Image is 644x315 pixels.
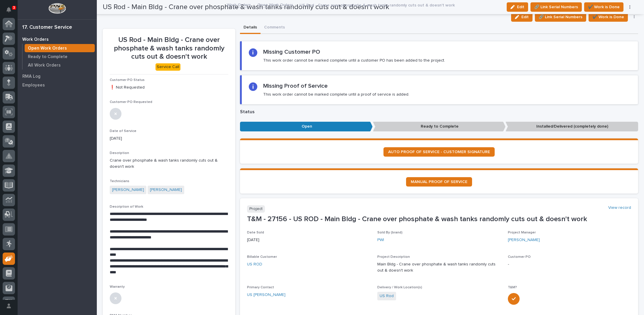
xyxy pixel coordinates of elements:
span: Description [110,151,129,155]
a: Work Orders [227,1,251,8]
p: All Work Orders [28,63,61,68]
span: Customer PO [508,255,531,259]
p: Open Work Orders [28,46,67,51]
span: Primary Contact [247,286,274,289]
span: Sold By (brand) [377,231,403,234]
p: US Rod - Main Bldg - Crane over phosphate & wash tanks randomly cuts out & doesn't work [110,36,228,61]
a: Work Orders [18,35,97,44]
p: This work order cannot be marked complete until a customer PO has been added to the project. [263,58,445,63]
p: Work Orders [22,37,49,42]
a: [PERSON_NAME] [112,187,144,193]
a: US Rod [380,293,394,299]
p: US Rod - Crane over phosphate & wash tanks randomly cuts out & doesn't work [300,1,455,8]
button: ✔️ Work is Done [589,12,628,22]
span: Date of Service [110,129,136,133]
a: AUTO PROOF OF SERVICE - CUSTOMER SIGNATURE [383,147,495,157]
p: T&M - 27156 - US ROD - Main Bldg - Crane over phosphate & wash tanks randomly cuts out & doesn't ... [247,215,631,223]
p: [DATE] [247,237,370,243]
button: Notifications [3,4,15,16]
a: Ready to Complete [23,52,97,61]
span: 🔗 Link Serial Numbers [539,13,582,21]
p: Installed/Delivered (completely done) [506,122,638,131]
p: Ready to Complete [28,54,67,60]
a: MANUAL PROOF OF SERVICE [406,177,472,187]
a: PWI [377,237,384,243]
div: Service Call [155,63,180,71]
a: All Work Orders [23,61,97,69]
span: Project Manager [508,231,536,234]
button: Details [240,22,261,34]
p: Crane over phosphate & wash tanks randomly cuts out & doesn't work [110,157,228,170]
div: Notifications3 [7,7,15,16]
img: Workspace Logo [48,3,66,14]
span: AUTO PROOF OF SERVICE - CUSTOMER SIGNATURE [388,150,490,154]
span: Description of Work [110,205,143,209]
span: Technicians [110,179,129,183]
p: Open [240,122,373,131]
a: Open Work Orders [23,44,97,52]
p: Ready to Complete [373,122,506,131]
span: Delivery / Work Location(s) [377,286,422,289]
p: Main Bldg - Crane over phosphate & wash tanks randomly cuts out & doesn't work [377,261,501,274]
p: Project [247,205,265,213]
span: Customer PO Requested [110,100,152,104]
p: Employees [22,83,45,88]
span: T&M? [508,286,517,289]
span: ✔️ Work is Done [592,13,624,21]
a: View record [608,205,631,210]
a: US [PERSON_NAME] [247,292,285,298]
p: RMA Log [22,74,40,79]
p: 3 [13,6,15,10]
button: 🔗 Link Serial Numbers [535,12,586,22]
a: RMA Log [18,72,97,81]
a: [PERSON_NAME] [508,237,540,243]
button: Edit [511,12,533,22]
span: Billable Customer [247,255,277,259]
div: 17. Customer Service [22,24,72,31]
a: [PERSON_NAME] [150,187,182,193]
span: Date Sold [247,231,264,234]
span: Edit [521,14,529,20]
span: Project Description [377,255,410,259]
a: Employees [18,81,97,89]
p: ❗ Not Requested [110,84,228,91]
span: Warranty [110,285,125,289]
span: MANUAL PROOF OF SERVICE [411,180,467,184]
span: Customer PO Status [110,78,145,82]
p: - [508,261,631,267]
button: Comments [261,22,288,34]
p: This work order cannot be marked complete until a proof of service is added. [263,92,409,97]
h2: Missing Customer PO [263,48,320,55]
p: Status [240,109,638,115]
h2: Missing Proof of Service [263,82,328,89]
a: US ROD [247,261,262,267]
a: Open Work Orders [257,1,293,8]
p: [DATE] [110,136,228,142]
